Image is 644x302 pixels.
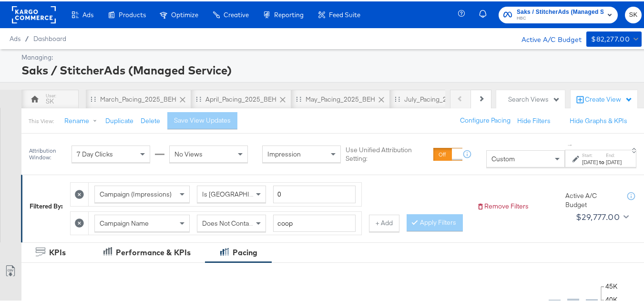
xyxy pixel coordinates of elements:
div: Performance & KPIs [116,246,191,257]
span: Does Not Contain [202,218,254,226]
button: Remove Filters [477,200,529,209]
div: Saks / StitcherAds (Managed Service) [21,61,639,77]
div: March_Pacing_2025_BEH [100,94,176,103]
span: Custom [491,153,515,162]
div: Active A/C Budget [511,30,582,44]
span: Creative [224,10,249,17]
div: April_Pacing_2025_BEH [205,94,276,103]
span: ↑ [566,142,575,146]
button: Rename [58,111,107,128]
div: Drag to reorder tab [395,95,400,100]
span: Ads [10,33,20,41]
button: Configure Pacing [453,111,517,128]
button: Delete [141,115,160,124]
span: Optimize [171,10,198,17]
div: Attribution Window: [29,146,67,159]
div: Filtered By: [30,200,63,209]
span: / [20,33,33,41]
span: 7 Day Clicks [77,148,113,157]
span: Impression [267,148,301,157]
button: Saks / StitcherAds (Managed Service)HBC [499,5,618,22]
input: Enter a number [273,184,356,202]
div: SK [46,95,54,104]
label: Start: [582,151,598,157]
span: HBC [517,13,603,21]
span: Campaign (Impressions) [100,188,172,197]
span: Products [119,10,146,17]
div: Managing: [21,52,639,61]
button: Hide Filters [517,115,551,124]
div: Active A/C Budget [565,190,618,208]
div: $82,277.00 [591,32,630,44]
div: Drag to reorder tab [296,95,301,100]
span: Is [GEOGRAPHIC_DATA] [202,188,275,197]
div: Drag to reorder tab [91,95,96,100]
input: Enter a search term [273,213,356,231]
div: KPIs [49,246,66,257]
label: Use Unified Attribution Setting: [346,144,429,162]
span: Reporting [274,10,304,17]
div: Drag to reorder tab [196,95,201,100]
div: $29,777.00 [576,208,620,223]
text: 45K [605,281,618,289]
span: Ads [82,10,93,17]
label: End: [606,151,622,157]
button: $29,777.00 [572,208,631,223]
button: + Add [369,213,399,230]
span: Campaign Name [100,218,149,226]
button: Duplicate [105,115,133,124]
button: Hide Graphs & KPIs [570,115,627,124]
span: Feed Suite [329,10,360,17]
button: SK [625,5,642,22]
button: $82,277.00 [586,30,642,45]
div: This View: [29,116,54,124]
div: July_Pacing_2025_BEH [404,94,474,103]
div: Search Views [508,94,560,103]
span: SK [629,8,638,19]
div: [DATE] [582,157,598,165]
a: Dashboard [33,33,66,41]
div: Create View [585,94,633,103]
div: May_Pacing_2025_BEH [306,94,375,103]
div: [DATE] [606,157,622,165]
span: Saks / StitcherAds (Managed Service) [517,6,603,16]
div: Pacing [233,246,257,257]
strong: to [598,157,606,164]
span: No Views [174,148,203,157]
